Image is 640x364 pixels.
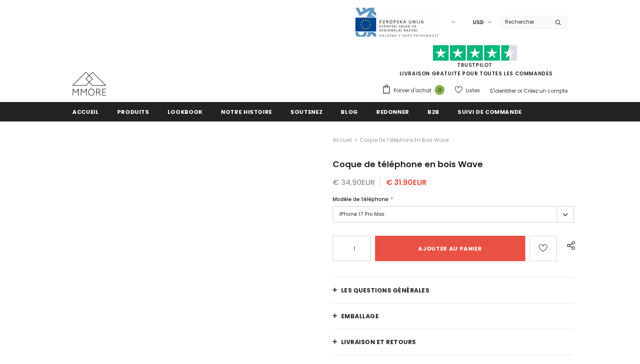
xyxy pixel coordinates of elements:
[333,303,574,329] a: EMBALLAGE
[382,49,568,77] span: LIVRAISON GRATUITE POUR TOUTES LES COMMANDES
[333,177,375,188] span: € 34.90EUR
[360,135,449,145] span: Coque de téléphone en bois Wave
[341,312,379,320] span: EMBALLAGE
[341,338,416,346] span: Livraison et retours
[168,102,203,121] a: Lookbook
[375,236,525,261] input: Ajouter au panier
[290,108,323,116] span: soutenez
[457,61,492,69] a: TrustPilot
[341,102,358,121] a: Blog
[458,108,522,116] span: Suivi de commande
[382,84,449,97] a: Panier d'achat 0
[333,196,389,203] span: Modèle de téléphone
[433,45,517,61] img: Faites confiance aux étoiles pilotes
[333,278,574,303] a: Les questions générales
[376,108,409,116] span: Redonner
[72,102,99,121] a: Accueil
[354,18,439,25] a: Javni Razpis
[500,16,549,28] input: Search Site
[333,329,574,355] a: Livraison et retours
[333,158,483,170] span: Coque de téléphone en bois Wave
[354,7,439,38] img: Javni Razpis
[221,108,272,116] span: Notre histoire
[466,86,480,95] span: Listes
[490,87,516,94] a: S'identifier
[428,102,439,121] a: B2B
[341,286,430,295] span: Les questions générales
[435,85,444,95] span: 0
[376,102,409,121] a: Redonner
[117,108,149,116] span: Produits
[117,102,149,121] a: Produits
[428,108,439,116] span: B2B
[458,102,522,121] a: Suivi de commande
[333,135,352,145] a: Accueil
[221,102,272,121] a: Notre histoire
[524,87,568,94] a: Créez un compte
[394,86,431,95] span: Panier d'achat
[290,102,323,121] a: soutenez
[341,108,358,116] span: Blog
[168,108,203,116] span: Lookbook
[473,18,484,27] span: USD
[72,72,106,96] img: Cas MMORE
[72,108,99,116] span: Accueil
[455,83,480,98] a: Listes
[386,177,427,188] span: € 31.90EUR
[517,87,522,94] span: or
[333,206,574,223] label: iPhone 17 Pro Max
